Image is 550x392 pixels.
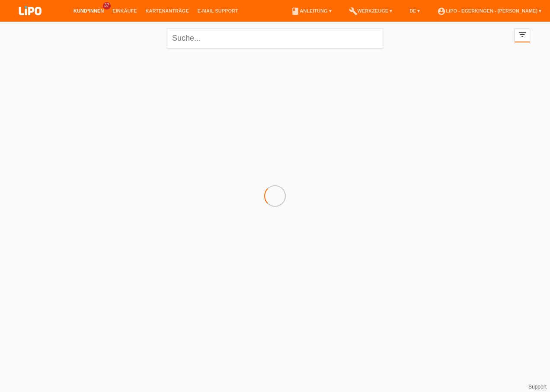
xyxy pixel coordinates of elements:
[405,8,424,13] a: DE ▾
[437,7,446,16] i: account_circle
[108,8,141,13] a: Einkäufe
[287,8,336,13] a: bookAnleitung ▾
[141,8,193,13] a: Kartenanträge
[167,28,383,48] input: Suche...
[518,30,527,39] i: filter_list
[69,8,108,13] a: Kund*innen
[9,18,52,24] a: LIPO pay
[193,8,243,13] a: E-Mail Support
[528,384,547,390] a: Support
[433,8,546,13] a: account_circleLIPO - Egerkingen - [PERSON_NAME] ▾
[291,7,300,16] i: book
[345,8,397,13] a: buildWerkzeuge ▾
[103,2,111,10] span: 37
[349,7,358,16] i: build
